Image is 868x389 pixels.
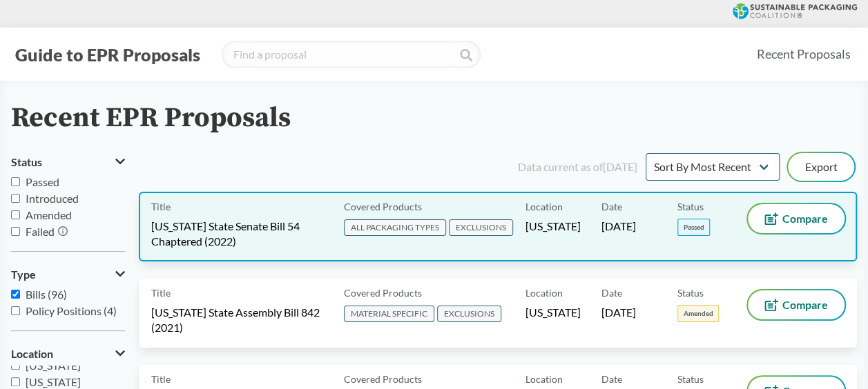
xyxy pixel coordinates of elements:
[11,43,204,66] button: Guide to EPR Proposals
[601,372,622,386] span: Date
[151,372,171,386] span: Title
[344,219,446,236] span: ALL PACKAGING TYPES
[26,175,59,188] span: Passed
[11,177,20,186] input: Passed
[344,372,422,386] span: Covered Products
[437,306,501,322] span: EXCLUSIONS
[344,199,422,214] span: Covered Products
[601,219,636,234] span: [DATE]
[26,304,117,317] span: Policy Positions (4)
[26,225,55,238] span: Failed
[151,219,327,249] span: [US_STATE] State Senate Bill 54 Chaptered (2022)
[11,377,20,386] input: [US_STATE]
[151,286,171,300] span: Title
[11,268,36,281] span: Type
[11,156,42,168] span: Status
[788,153,854,181] button: Export
[751,39,857,70] a: Recent Proposals
[677,219,710,236] span: Passed
[601,199,622,214] span: Date
[11,290,20,299] input: Bills (96)
[11,210,20,219] input: Amended
[11,103,291,134] h2: Recent EPR Proposals
[525,199,563,214] span: Location
[525,305,581,320] span: [US_STATE]
[11,306,20,315] input: Policy Positions (4)
[677,305,719,322] span: Amended
[344,286,422,300] span: Covered Products
[748,290,845,319] button: Compare
[151,305,327,335] span: [US_STATE] State Assembly Bill 842 (2021)
[26,208,72,221] span: Amended
[11,263,125,286] button: Type
[677,286,704,300] span: Status
[11,227,20,236] input: Failed
[222,41,481,68] input: Find a proposal
[748,204,845,233] button: Compare
[26,288,67,301] span: Bills (96)
[782,299,828,310] span: Compare
[525,372,563,386] span: Location
[601,286,622,300] span: Date
[525,219,581,234] span: [US_STATE]
[26,375,81,388] span: [US_STATE]
[601,305,636,320] span: [DATE]
[677,372,704,386] span: Status
[26,192,79,205] span: Introduced
[518,159,637,175] div: Data current as of [DATE]
[11,150,125,174] button: Status
[11,361,20,370] input: [US_STATE]
[525,286,563,300] span: Location
[26,359,81,372] span: [US_STATE]
[11,348,53,360] span: Location
[449,219,513,236] span: EXCLUSIONS
[677,199,704,214] span: Status
[151,199,171,214] span: Title
[344,306,434,322] span: MATERIAL SPECIFIC
[782,213,828,224] span: Compare
[11,342,125,366] button: Location
[11,194,20,203] input: Introduced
